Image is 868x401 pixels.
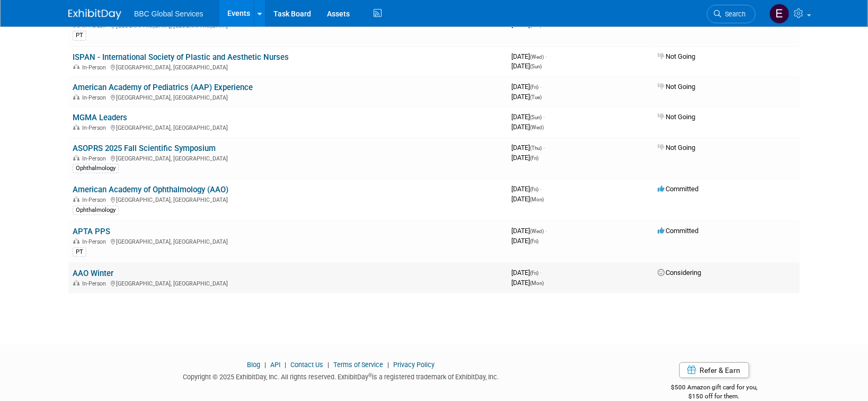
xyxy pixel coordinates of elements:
[73,154,503,162] div: [GEOGRAPHIC_DATA], [GEOGRAPHIC_DATA]
[511,93,542,101] span: [DATE]
[247,361,260,369] a: Blog
[511,227,547,235] span: [DATE]
[511,52,547,60] span: [DATE]
[511,195,544,203] span: [DATE]
[73,227,110,236] a: APTA PPS
[511,62,542,70] span: [DATE]
[290,361,323,369] a: Contact Us
[530,84,538,90] span: (Fri)
[73,63,503,71] div: [GEOGRAPHIC_DATA], [GEOGRAPHIC_DATA]
[73,123,503,131] div: [GEOGRAPHIC_DATA], [GEOGRAPHIC_DATA]
[73,64,79,69] img: In-Person Event
[73,185,228,194] a: American Academy of Ophthalmology (AAO)
[82,124,109,131] span: In-Person
[73,155,79,161] img: In-Person Event
[545,227,547,235] span: -
[540,269,542,277] span: -
[393,361,435,369] a: Privacy Policy
[629,392,800,401] div: $150 off for them.
[73,52,289,62] a: ISPAN - International Society of Plastic and Aesthetic Nurses
[73,31,86,40] div: PT
[82,238,109,245] span: In-Person
[73,144,216,153] a: ASOPRS 2025 Fall Scientific Symposium
[658,113,695,121] span: Not Going
[540,185,542,193] span: -
[511,113,545,121] span: [DATE]
[511,154,538,162] span: [DATE]
[530,94,542,100] span: (Tue)
[511,269,542,277] span: [DATE]
[73,195,503,203] div: [GEOGRAPHIC_DATA], [GEOGRAPHIC_DATA]
[511,237,538,245] span: [DATE]
[530,280,544,286] span: (Mon)
[73,237,503,245] div: [GEOGRAPHIC_DATA], [GEOGRAPHIC_DATA]
[658,227,698,235] span: Committed
[82,64,109,71] span: In-Person
[73,279,503,287] div: [GEOGRAPHIC_DATA], [GEOGRAPHIC_DATA]
[679,362,749,378] a: Refer & Earn
[73,269,113,278] a: AAO Winter
[658,144,695,152] span: Not Going
[530,64,542,69] span: (Sun)
[530,54,544,60] span: (Wed)
[325,361,332,369] span: |
[73,113,127,122] a: MGMA Leaders
[543,144,545,152] span: -
[134,10,203,18] span: BBC Global Services
[543,113,545,121] span: -
[282,361,289,369] span: |
[73,247,86,257] div: PT
[73,83,253,92] a: American Academy of Pediatrics (AAP) Experience
[82,94,109,101] span: In-Person
[82,22,109,29] span: In-Person
[530,145,542,151] span: (Thu)
[658,83,695,91] span: Not Going
[511,279,544,287] span: [DATE]
[82,155,109,162] span: In-Person
[82,197,109,203] span: In-Person
[73,197,79,202] img: In-Person Event
[385,361,392,369] span: |
[511,185,542,193] span: [DATE]
[769,4,790,24] img: Ethan Denkensohn
[530,114,542,120] span: (Sun)
[530,186,538,192] span: (Fri)
[658,269,701,277] span: Considering
[707,5,756,23] a: Search
[540,83,542,91] span: -
[658,52,695,60] span: Not Going
[73,94,79,100] img: In-Person Event
[530,155,538,161] span: (Fri)
[73,164,119,173] div: Ophthalmology
[73,124,79,130] img: In-Person Event
[73,280,79,286] img: In-Person Event
[73,238,79,244] img: In-Person Event
[530,124,544,130] span: (Wed)
[530,238,538,244] span: (Fri)
[530,270,538,276] span: (Fri)
[545,52,547,60] span: -
[530,22,542,28] span: (Sun)
[73,206,119,215] div: Ophthalmology
[68,370,613,382] div: Copyright © 2025 ExhibitDay, Inc. All rights reserved. ExhibitDay is a registered trademark of Ex...
[530,228,544,234] span: (Wed)
[68,9,121,20] img: ExhibitDay
[270,361,280,369] a: API
[658,185,698,193] span: Committed
[511,123,544,131] span: [DATE]
[511,144,545,152] span: [DATE]
[530,197,544,202] span: (Mon)
[629,376,800,400] div: $500 Amazon gift card for you,
[511,21,542,29] span: [DATE]
[333,361,383,369] a: Terms of Service
[368,372,372,378] sup: ®
[82,280,109,287] span: In-Person
[511,83,542,91] span: [DATE]
[73,93,503,101] div: [GEOGRAPHIC_DATA], [GEOGRAPHIC_DATA]
[721,10,746,18] span: Search
[262,361,269,369] span: |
